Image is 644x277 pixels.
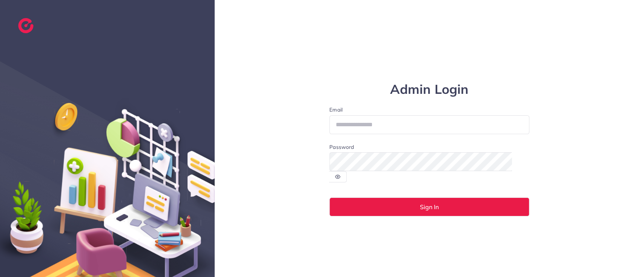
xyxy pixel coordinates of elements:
h1: Admin Login [329,82,529,97]
span: Sign In [420,204,439,210]
label: Password [329,143,354,151]
button: Sign In [329,197,529,216]
label: Email [329,106,529,113]
img: logo [18,18,34,33]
